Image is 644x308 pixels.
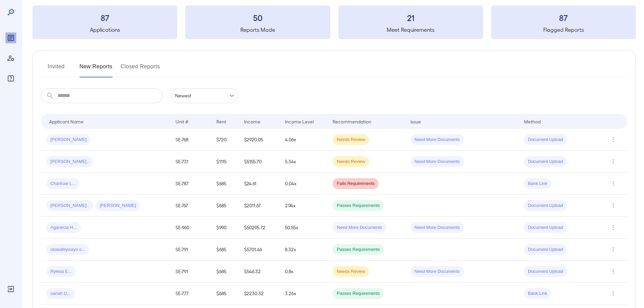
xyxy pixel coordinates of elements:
h3: 21 [338,12,483,23]
span: oluwafeyisayo o... [46,246,89,253]
div: Unit # [175,117,188,125]
span: Need More Documents [410,137,464,143]
span: [PERSON_NAME] [46,137,91,143]
span: Need More Documents [410,224,464,231]
button: New Reports [79,61,113,77]
div: Income [244,117,260,125]
span: Ryiesa E... [46,268,76,275]
td: $685 [211,239,238,261]
td: $24.61 [239,173,280,195]
div: Recommendation [333,117,371,125]
button: Row Actions [608,266,619,277]
span: Fails Requirements [333,181,379,187]
td: $1115 [211,151,238,173]
td: $5155.70 [239,151,280,173]
div: Rent [216,117,227,125]
td: SE-777 [170,283,211,305]
button: Row Actions [608,288,619,299]
h5: Applications [32,26,177,34]
span: [PERSON_NAME] [96,203,140,209]
td: 4.06x [280,129,328,151]
div: Log Out [5,284,16,294]
td: $2230.32 [239,283,280,305]
summary: 87Applications50Reports Made21Meet Requirements87Flagged Reports [32,5,636,39]
h3: 50 [185,12,330,23]
td: $685 [211,195,238,217]
h5: Flagged Reports [491,26,636,34]
div: FAQ [5,73,16,84]
button: Row Actions [608,134,619,145]
button: Row Actions [608,156,619,167]
span: [PERSON_NAME].. [46,159,93,165]
span: Need More Documents [410,159,464,165]
td: SE-787 [170,173,211,195]
button: Row Actions [608,244,619,255]
td: SE-768 [170,129,211,151]
button: Invited [41,61,71,77]
td: $685 [211,173,238,195]
td: $720 [211,129,238,151]
td: 0.8x [280,261,328,283]
td: $5701.46 [239,239,280,261]
td: SE-767 [170,195,211,217]
span: Needs Review [333,137,369,143]
div: Applicant Name [49,117,84,125]
td: 8.32x [280,239,328,261]
span: Passes Requirements [333,203,384,209]
span: Needs Review [333,159,369,165]
span: Charlnae L... [46,181,79,187]
span: [PERSON_NAME].. [46,203,93,209]
div: Income Level [285,117,314,125]
span: Bank Link [524,181,551,187]
span: Document Upload [524,137,567,143]
button: Row Actions [608,200,619,211]
td: $2920.05 [239,129,280,151]
td: 50.55x [280,217,328,239]
td: 2.94x [280,195,328,217]
span: Aganecia H... [46,224,81,231]
h5: Reports Made [185,26,330,34]
button: Row Actions [608,222,619,233]
div: Issue [410,117,421,125]
td: $685 [211,283,238,305]
span: Document Upload [524,246,567,253]
td: $990 [211,217,238,239]
td: $50295.72 [239,217,280,239]
button: Closed Reports [121,61,160,77]
td: $546.32 [239,261,280,283]
span: uariah D... [46,290,75,297]
div: Method [524,117,541,125]
span: Document Upload [524,224,567,231]
td: 5.34x [280,151,328,173]
span: Document Upload [524,268,567,275]
span: Document Upload [524,159,567,165]
div: Reports [5,32,16,43]
span: Passes Requirements [333,290,384,297]
span: Passes Requirements [333,246,384,253]
td: 3.26x [280,283,328,305]
span: Need More Documents [410,268,464,275]
span: Document Upload [524,203,567,209]
button: Row Actions [608,178,619,189]
h5: Meet Requirements [338,26,483,34]
span: Needs Review [333,268,369,275]
td: $685 [211,261,238,283]
td: $2011.67 [239,195,280,217]
td: SE-791 [170,239,211,261]
span: Need More Documents [333,224,386,231]
h3: 87 [491,12,636,23]
span: Bank Link [524,290,551,297]
td: 0.04x [280,173,328,195]
h3: 87 [32,12,177,23]
td: SE-731 [170,151,211,173]
td: SE-791 [170,261,211,283]
div: Newest [171,88,238,103]
td: SE-960 [170,217,211,239]
div: Manage Users [5,53,16,64]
